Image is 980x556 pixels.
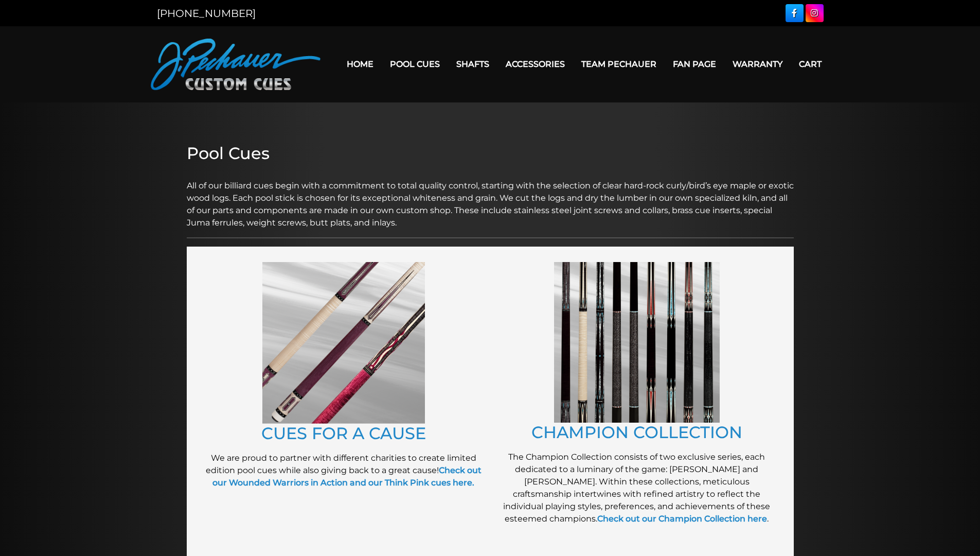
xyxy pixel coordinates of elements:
[187,167,794,229] p: All of our billiard cues begin with a commitment to total quality control, starting with the sele...
[212,465,482,488] a: Check out our Wounded Warriors in Action and our Think Pink cues here.
[202,452,485,489] p: We are proud to partner with different charities to create limited edition pool cues while also g...
[382,51,448,77] a: Pool Cues
[791,51,830,77] a: Cart
[151,39,320,90] img: Pechauer Custom Cues
[573,51,665,77] a: Team Pechauer
[665,51,724,77] a: Fan Page
[497,51,573,77] a: Accessories
[157,7,256,20] a: [PHONE_NUMBER]
[448,51,497,77] a: Shafts
[338,51,382,77] a: Home
[597,514,767,524] a: Check out our Champion Collection here
[187,144,794,163] h2: Pool Cues
[724,51,791,77] a: Warranty
[261,423,426,443] a: CUES FOR A CAUSE
[495,451,778,525] p: The Champion Collection consists of two exclusive series, each dedicated to a luminary of the gam...
[531,422,742,442] a: CHAMPION COLLECTION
